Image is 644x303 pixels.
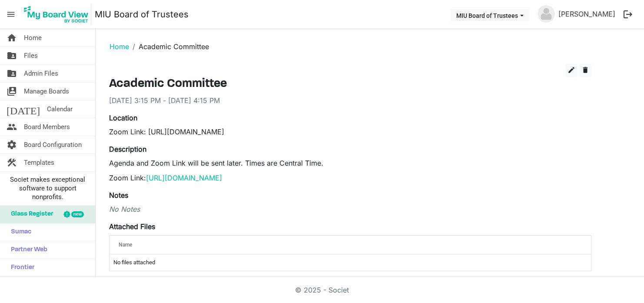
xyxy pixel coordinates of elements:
[24,65,58,82] span: Admin Files
[7,223,31,241] span: Sumac
[129,41,209,52] li: Academic Committee
[7,136,17,153] span: settings
[581,66,589,74] span: delete
[7,100,40,118] span: [DATE]
[24,29,42,47] span: Home
[110,254,591,271] td: No files attached
[109,127,591,137] div: Zoom Link: [URL][DOMAIN_NAME]
[109,144,146,154] label: Description
[579,64,591,77] button: delete
[451,9,529,21] button: MIU Board of Trustees dropdownbutton
[7,259,34,276] span: Frontier
[109,158,591,168] p: Agenda and Zoom Link will be sent later. Times are Central Time.
[21,3,91,25] img: My Board View Logo
[109,204,591,214] div: No Notes
[7,241,47,259] span: Partner Web
[109,221,155,232] label: Attached Files
[7,65,17,82] span: folder_shared
[7,83,17,100] span: switch_account
[109,95,591,106] div: [DATE] 3:15 PM - [DATE] 4:15 PM
[555,5,619,23] a: [PERSON_NAME]
[71,211,84,217] div: new
[3,6,19,23] span: menu
[110,42,129,51] a: Home
[7,206,53,223] span: Glass Register
[109,173,222,182] span: Zoom Link:
[7,29,17,47] span: home
[109,190,128,200] label: Notes
[538,5,555,23] img: no-profile-picture.svg
[146,173,222,182] a: [URL][DOMAIN_NAME]
[619,5,637,23] button: logout
[47,100,73,118] span: Calendar
[7,118,17,136] span: people
[24,47,38,64] span: Files
[7,47,17,64] span: folder_shared
[21,3,95,25] a: My Board View Logo
[24,83,69,100] span: Manage Boards
[119,242,132,248] span: Name
[7,154,17,171] span: construction
[95,6,189,23] a: MIU Board of Trustees
[565,64,578,77] button: edit
[568,66,575,74] span: edit
[109,113,137,123] label: Location
[24,136,82,153] span: Board Configuration
[109,77,591,92] h3: Academic Committee
[24,154,54,171] span: Templates
[295,286,349,294] a: © 2025 - Societ
[24,118,70,136] span: Board Members
[4,175,91,201] span: Societ makes exceptional software to support nonprofits.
